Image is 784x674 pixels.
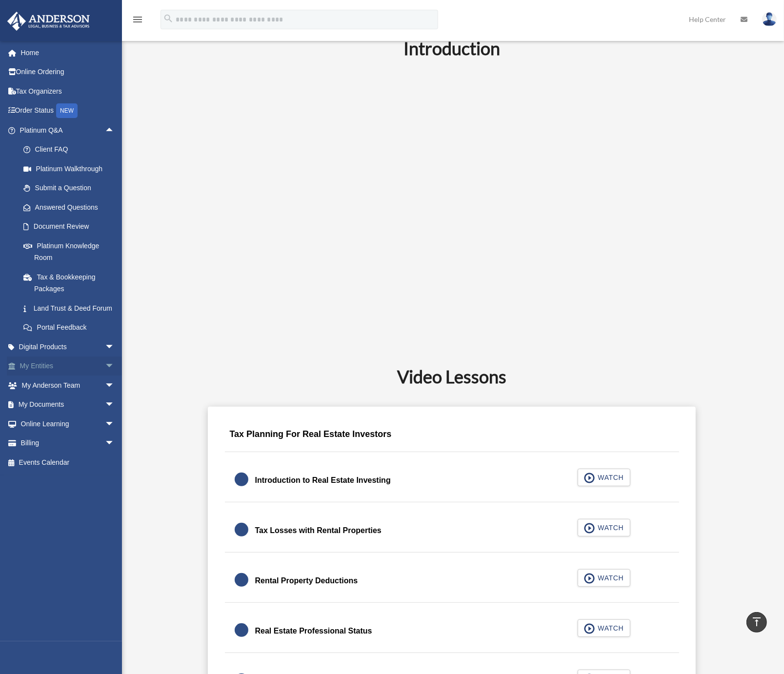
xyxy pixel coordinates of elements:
img: Anderson Advisors Platinum Portal [4,12,93,31]
a: Portal Feedback [14,318,129,337]
a: vertical_align_top [746,612,767,633]
a: Document Review [14,217,129,237]
button: WATCH [578,619,630,637]
i: search [163,13,174,24]
a: My Entitiesarrow_drop_down [7,357,129,376]
div: Introduction to Real Estate Investing [255,474,391,487]
div: Rental Property Deductions [255,574,358,588]
a: Platinum Walkthrough [14,159,129,178]
a: Submit a Question [14,178,129,198]
div: Tax Planning For Real Estate Investors [225,422,679,453]
i: vertical_align_top [751,616,763,628]
a: Online Ordering [7,62,129,82]
span: arrow_drop_down [105,414,124,434]
div: Real Estate Professional Status [255,624,372,638]
a: Digital Productsarrow_drop_down [7,337,129,357]
a: Online Learningarrow_drop_down [7,414,129,434]
a: Tax Organizers [7,81,129,101]
span: WATCH [595,623,623,633]
a: Events Calendar [7,453,129,472]
a: Tax Losses with Rental Properties WATCH [235,519,669,542]
span: WATCH [595,573,623,583]
a: Answered Questions [14,198,129,217]
h2: Introduction [138,36,766,60]
a: Land Trust & Deed Forum [14,298,129,318]
span: WATCH [595,523,623,533]
img: User Pic [762,12,777,26]
span: arrow_drop_up [105,120,124,140]
button: WATCH [578,569,630,587]
a: Real Estate Professional Status WATCH [235,619,669,643]
span: arrow_drop_down [105,337,124,357]
span: arrow_drop_down [105,376,124,396]
a: menu [132,17,143,25]
button: WATCH [578,469,630,486]
a: Introduction to Real Estate Investing WATCH [235,469,669,492]
a: Client FAQ [14,140,129,159]
i: menu [132,14,143,25]
span: arrow_drop_down [105,395,124,415]
a: Platinum Q&Aarrow_drop_up [7,120,129,140]
div: NEW [56,103,78,118]
div: Tax Losses with Rental Properties [255,524,382,537]
a: Billingarrow_drop_down [7,434,129,453]
iframe: Introduction to the Tax Toolbox [208,78,696,353]
span: arrow_drop_down [105,434,124,454]
span: arrow_drop_down [105,357,124,377]
a: My Documentsarrow_drop_down [7,395,129,415]
h2: Video Lessons [138,364,766,389]
a: Rental Property Deductions WATCH [235,569,669,593]
a: Order StatusNEW [7,101,129,121]
a: Home [7,43,129,62]
a: My Anderson Teamarrow_drop_down [7,376,129,395]
a: Platinum Knowledge Room [14,236,129,267]
button: WATCH [578,519,630,536]
span: WATCH [595,473,623,482]
a: Tax & Bookkeeping Packages [14,267,129,298]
